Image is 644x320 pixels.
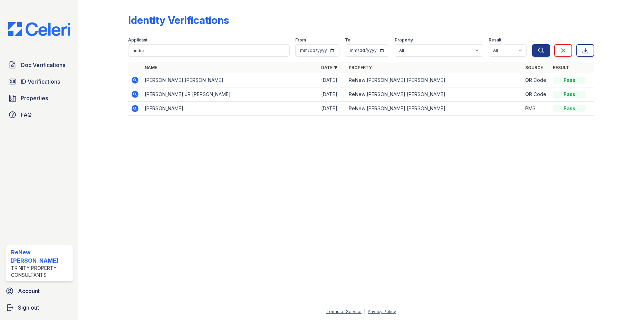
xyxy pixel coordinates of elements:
[3,22,76,36] img: CE_Logo_Blue-a8612792a0a2168367f1c8372b55b34899dd931a85d93a1a3d3e32e68fde9ad4.png
[318,73,346,87] td: [DATE]
[6,58,73,72] a: Doc Verifications
[3,301,76,314] a: Sign out
[553,65,569,70] a: Result
[3,284,76,298] a: Account
[6,75,73,88] a: ID Verifications
[145,65,157,70] a: Name
[525,65,543,70] a: Source
[6,108,73,122] a: FAQ
[522,73,550,87] td: QR Code
[553,77,586,84] div: Pass
[395,37,413,43] label: Property
[346,87,522,102] td: ReNew [PERSON_NAME] [PERSON_NAME]
[295,37,306,43] label: From
[318,87,346,102] td: [DATE]
[128,14,229,26] div: Identity Verifications
[142,102,318,116] td: [PERSON_NAME]
[6,91,73,105] a: Properties
[321,65,338,70] a: Date ▼
[142,87,318,102] td: [PERSON_NAME] JR [PERSON_NAME]
[345,37,350,43] label: To
[553,105,586,112] div: Pass
[318,102,346,116] td: [DATE]
[346,73,522,87] td: ReNew [PERSON_NAME] [PERSON_NAME]
[21,111,32,119] span: FAQ
[522,102,550,116] td: PMS
[11,265,70,279] div: Trinity Property Consultants
[489,37,501,43] label: Result
[346,102,522,116] td: ReNew [PERSON_NAME] [PERSON_NAME]
[11,248,70,265] div: ReNew [PERSON_NAME]
[21,94,48,102] span: Properties
[522,87,550,102] td: QR Code
[18,287,40,295] span: Account
[128,44,289,57] input: Search by name or phone number
[21,77,60,86] span: ID Verifications
[368,309,396,314] a: Privacy Policy
[326,309,362,314] a: Terms of Service
[128,37,147,43] label: Applicant
[349,65,372,70] a: Property
[364,309,365,314] div: |
[142,73,318,87] td: [PERSON_NAME] [PERSON_NAME]
[18,303,39,312] span: Sign out
[21,61,65,69] span: Doc Verifications
[553,91,586,98] div: Pass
